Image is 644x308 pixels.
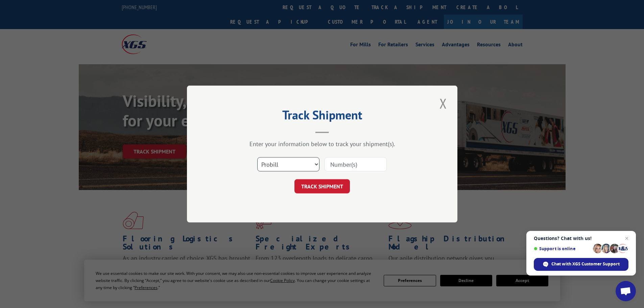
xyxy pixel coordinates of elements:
[325,157,387,171] input: Number(s)
[534,236,628,241] span: Questions? Chat with us!
[534,258,628,271] span: Chat with XGS Customer Support
[221,140,424,148] div: Enter your information below to track your shipment(s).
[294,179,350,193] button: TRACK SHIPMENT
[551,261,620,267] span: Chat with XGS Customer Support
[221,110,424,123] h2: Track Shipment
[534,246,591,251] span: Support is online
[437,94,449,113] button: Close modal
[616,281,636,301] a: Open chat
